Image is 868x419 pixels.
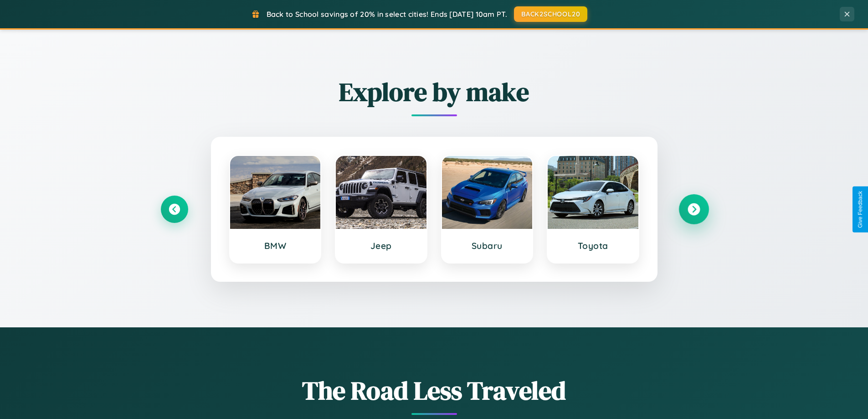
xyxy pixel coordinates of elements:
[239,240,312,251] h3: BMW
[451,240,524,251] h3: Subaru
[514,6,587,22] button: BACK2SCHOOL20
[857,191,863,228] div: Give Feedback
[345,240,417,251] h3: Jeep
[557,240,629,251] h3: Toyota
[267,10,507,19] span: Back to School savings of 20% in select cities! Ends [DATE] 10am PT.
[161,74,708,109] h2: Explore by make
[161,373,708,408] h1: The Road Less Traveled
